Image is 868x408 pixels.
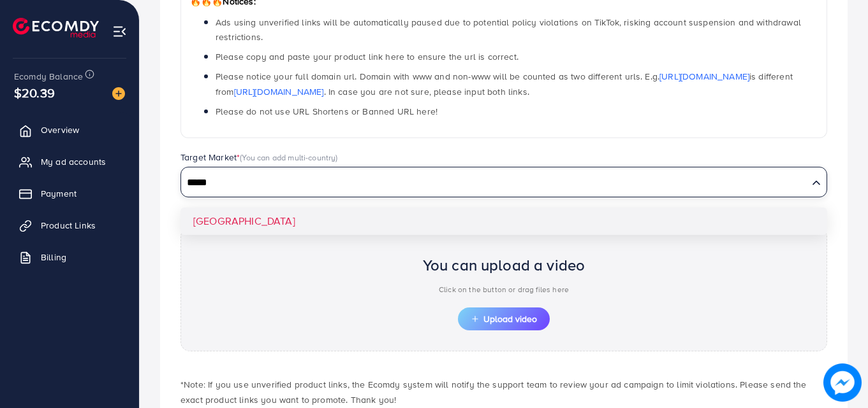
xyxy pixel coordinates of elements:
span: Please do not use URL Shortens or Banned URL here! [216,105,438,118]
a: [URL][DOMAIN_NAME] [659,70,749,83]
button: Upload video [458,307,550,330]
a: My ad accounts [10,149,129,174]
span: Overview [41,123,79,136]
p: Click on the button or drag files here [423,282,585,297]
span: $20.39 [14,83,55,102]
li: [GEOGRAPHIC_DATA] [180,208,827,235]
span: Upload video [471,314,537,323]
a: Product Links [10,213,129,238]
img: image [823,363,862,402]
p: *Note: If you use unverified product links, the Ecomdy system will notify the support team to rev... [180,377,827,407]
span: Payment [41,187,77,200]
span: Billing [41,251,66,264]
span: Ads using unverified links will be automatically paused due to potential policy violations on Tik... [216,16,801,43]
a: Billing [10,244,129,270]
span: Please copy and paste your product link here to ensure the url is correct. [216,50,519,63]
span: Please notice your full domain url. Domain with www and non-www will be counted as two different ... [216,70,793,97]
span: Product Links [41,219,96,232]
img: image [112,87,125,100]
span: (You can add multi-country) [240,151,337,163]
a: [URL][DOMAIN_NAME] [234,85,324,98]
img: menu [112,24,127,39]
img: logo [13,18,99,38]
div: Search for option [180,167,827,197]
input: Search for option [182,173,807,193]
h2: You can upload a video [423,256,585,274]
span: My ad accounts [41,155,106,168]
label: Target Market [180,151,338,164]
span: Ecomdy Balance [14,70,83,83]
a: Overview [10,117,129,143]
a: Payment [10,181,129,206]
